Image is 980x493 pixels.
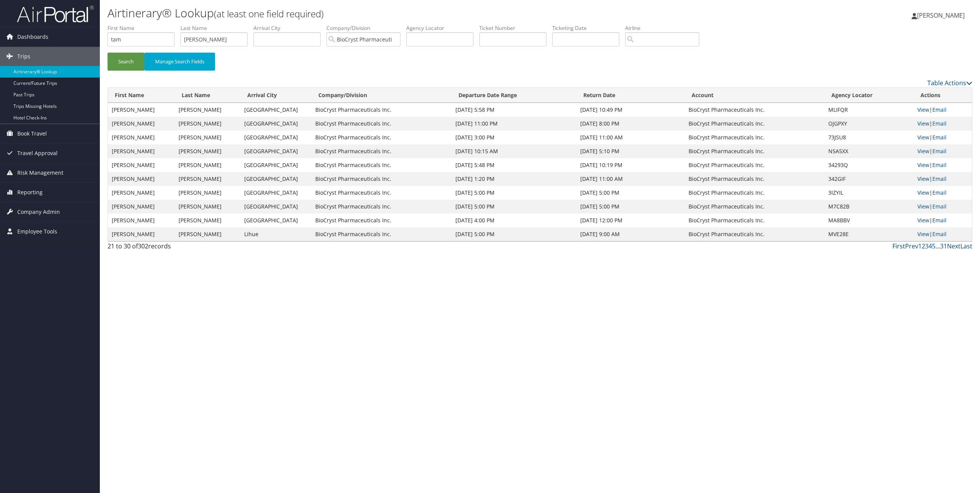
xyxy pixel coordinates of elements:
td: [DATE] 12:00 PM [576,213,685,227]
td: [DATE] 5:00 PM [452,186,576,200]
td: [DATE] 10:19 PM [576,158,685,172]
span: Book Travel [17,124,47,143]
td: BioCryst Pharmaceuticals Inc. [685,172,824,186]
td: [DATE] 11:00 AM [576,172,685,186]
a: View [917,230,929,238]
a: Email [932,175,947,182]
td: [DATE] 5:00 PM [576,186,685,200]
td: | [914,172,972,186]
td: [PERSON_NAME] [175,172,240,186]
td: [DATE] 9:00 AM [576,227,685,241]
td: [DATE] 3:00 PM [452,131,576,144]
td: | [914,103,972,117]
span: Company Admin [17,202,60,222]
th: Return Date: activate to sort column ascending [576,88,685,103]
a: Last [960,242,972,250]
td: [DATE] 8:00 PM [576,117,685,131]
a: Prev [905,242,918,250]
img: airportal-logo.png [17,5,94,23]
label: Last Name [180,24,253,32]
span: Employee Tools [17,222,57,241]
a: 2 [922,242,925,250]
a: 3 [925,242,929,250]
td: BioCryst Pharmaceuticals Inc. [311,213,451,227]
a: View [917,203,929,210]
td: BioCryst Pharmaceuticals Inc. [311,172,451,186]
span: Reporting [17,183,43,202]
td: [DATE] 1:20 PM [452,172,576,186]
td: [PERSON_NAME] [108,131,175,144]
th: Company/Division [311,88,451,103]
td: [GEOGRAPHIC_DATA] [240,158,312,172]
td: [PERSON_NAME] [108,103,175,117]
td: BioCryst Pharmaceuticals Inc. [311,200,451,213]
td: [PERSON_NAME] [108,144,175,158]
td: 73JSU8 [824,131,914,144]
h1: Airtinerary® Lookup [108,5,684,21]
a: View [917,161,929,169]
td: [DATE] 5:58 PM [452,103,576,117]
a: Email [932,230,947,238]
td: BioCryst Pharmaceuticals Inc. [311,186,451,200]
td: [PERSON_NAME] [175,186,240,200]
a: 31 [940,242,947,250]
label: Company/Division [326,24,406,32]
td: [PERSON_NAME] [175,144,240,158]
td: [PERSON_NAME] [108,213,175,227]
td: [GEOGRAPHIC_DATA] [240,172,312,186]
td: [GEOGRAPHIC_DATA] [240,213,312,227]
th: Departure Date Range: activate to sort column ascending [452,88,576,103]
td: [DATE] 5:00 PM [452,200,576,213]
span: Dashboards [17,27,48,46]
td: M7C82B [824,200,914,213]
td: | [914,158,972,172]
td: [DATE] 11:00 AM [576,131,685,144]
a: View [917,106,929,113]
a: View [917,189,929,196]
td: | [914,227,972,241]
td: | [914,144,972,158]
label: First Name [108,24,180,32]
td: [PERSON_NAME] [175,213,240,227]
span: Travel Approval [17,144,58,163]
td: [GEOGRAPHIC_DATA] [240,144,312,158]
td: N5A5XX [824,144,914,158]
a: [PERSON_NAME] [912,4,972,27]
th: Account: activate to sort column ascending [685,88,824,103]
td: BioCryst Pharmaceuticals Inc. [685,117,824,131]
td: | [914,213,972,227]
td: [GEOGRAPHIC_DATA] [240,103,312,117]
td: [PERSON_NAME] [108,172,175,186]
td: [DATE] 11:00 PM [452,117,576,131]
th: Arrival City: activate to sort column ascending [240,88,312,103]
td: [PERSON_NAME] [175,103,240,117]
td: [GEOGRAPHIC_DATA] [240,117,312,131]
td: [GEOGRAPHIC_DATA] [240,200,312,213]
td: BioCryst Pharmaceuticals Inc. [311,103,451,117]
a: Email [932,147,947,155]
td: [PERSON_NAME] [108,158,175,172]
td: [PERSON_NAME] [108,227,175,241]
td: BioCryst Pharmaceuticals Inc. [685,213,824,227]
a: 5 [932,242,935,250]
td: [DATE] 5:48 PM [452,158,576,172]
a: Next [947,242,960,250]
span: Risk Management [17,163,63,182]
td: BioCryst Pharmaceuticals Inc. [311,131,451,144]
td: BioCryst Pharmaceuticals Inc. [685,158,824,172]
td: BioCryst Pharmaceuticals Inc. [685,186,824,200]
td: [GEOGRAPHIC_DATA] [240,131,312,144]
span: 302 [138,242,148,250]
td: BioCryst Pharmaceuticals Inc. [685,144,824,158]
a: 1 [918,242,922,250]
td: [PERSON_NAME] [108,186,175,200]
td: Lihue [240,227,312,241]
td: MVE28E [824,227,914,241]
button: Manage Search Fields [144,53,215,71]
td: [PERSON_NAME] [108,200,175,213]
td: [DATE] 5:00 PM [576,200,685,213]
td: 342GIF [824,172,914,186]
a: View [917,217,929,224]
td: BioCryst Pharmaceuticals Inc. [311,158,451,172]
a: View [917,147,929,155]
